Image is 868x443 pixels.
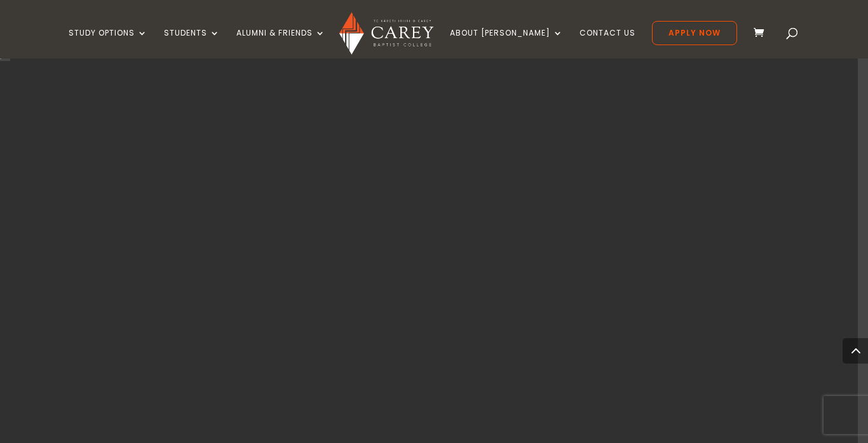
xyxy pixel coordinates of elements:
[580,29,635,58] a: Contact Us
[164,29,220,58] a: Students
[236,29,325,58] a: Alumni & Friends
[339,12,433,55] img: Carey Baptist College
[69,29,147,58] a: Study Options
[652,21,737,45] a: Apply Now
[450,29,563,58] a: About [PERSON_NAME]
